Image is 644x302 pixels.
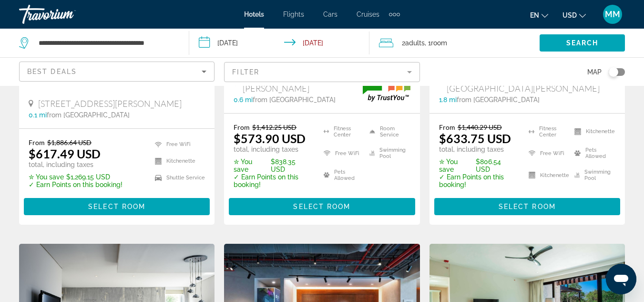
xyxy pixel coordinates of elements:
[27,68,77,75] span: Best Deals
[47,138,92,146] del: $1,886.64 USD
[530,11,539,19] span: en
[389,7,400,22] button: Extra navigation items
[150,172,205,184] li: Shuttle Service
[570,167,615,184] li: Swimming Pool
[363,73,410,102] img: trustyou-badge.svg
[587,65,602,79] span: Map
[439,158,517,173] p: $806.54 USD
[319,123,365,140] li: Fitness Center
[499,203,556,210] span: Select Room
[402,36,425,50] span: 2
[150,138,205,150] li: Free WiFi
[293,203,350,210] span: Select Room
[600,4,625,24] button: User Menu
[234,123,250,131] span: From
[540,34,625,52] button: Search
[439,146,517,153] p: total, including taxes
[439,96,457,104] span: 1.8 mi
[425,36,447,50] span: , 1
[29,181,123,188] p: ✓ Earn Points on this booking!
[27,66,206,77] mat-select: Sort by
[365,145,410,162] li: Swimming Pool
[357,10,379,18] a: Cruises
[524,145,570,162] li: Free WiFi
[602,68,625,76] button: Toggle map
[606,264,636,294] iframe: Button to launch messaging window
[29,138,45,146] span: From
[434,198,620,215] button: Select Room
[29,111,47,119] span: 0.1 mi
[19,2,114,27] a: Travorium
[562,8,586,22] button: Change currency
[570,145,615,162] li: Pets Allowed
[252,123,296,131] del: $1,412.25 USD
[457,96,540,104] span: from [GEOGRAPHIC_DATA]
[434,200,620,210] a: Select Room
[150,155,205,167] li: Kitchenette
[365,123,410,140] li: Room Service
[524,123,570,140] li: Fitness Center
[234,158,311,173] p: $838.35 USD
[570,123,615,140] li: Kitchenette
[224,62,419,83] button: Filter
[29,146,101,161] ins: $617.49 USD
[458,123,502,131] del: $1,440.29 USD
[234,96,253,104] span: 0.6 mi
[244,10,264,18] a: Hotels
[88,203,145,210] span: Select Room
[29,161,123,168] p: total, including taxes
[229,200,415,210] a: Select Room
[29,173,123,181] p: $1,269.15 USD
[283,10,304,18] a: Flights
[253,96,336,104] span: from [GEOGRAPHIC_DATA]
[530,8,548,22] button: Change language
[24,200,210,210] a: Select Room
[566,39,599,47] span: Search
[234,173,311,188] p: ✓ Earn Points on this booking!
[229,198,415,215] button: Select Room
[234,131,306,146] ins: $573.90 USD
[319,167,365,184] li: Pets Allowed
[24,198,210,215] button: Select Room
[524,167,570,184] li: Kitchenette
[439,123,455,131] span: From
[323,10,337,18] a: Cars
[431,39,447,47] span: Room
[29,173,64,181] span: ✮ You save
[319,145,365,162] li: Free WiFi
[439,173,517,188] p: ✓ Earn Points on this booking!
[234,158,268,173] span: ✮ You save
[439,158,474,173] span: ✮ You save
[562,11,577,19] span: USD
[369,29,540,57] button: Travelers: 2 adults, 0 children
[605,10,620,19] span: MM
[189,29,369,57] button: Check-in date: Dec 23, 2025 Check-out date: Dec 30, 2025
[405,39,425,47] span: Adults
[38,98,182,109] span: [STREET_ADDRESS][PERSON_NAME]
[439,131,511,146] ins: $633.75 USD
[234,146,311,153] p: total, including taxes
[47,111,130,119] span: from [GEOGRAPHIC_DATA]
